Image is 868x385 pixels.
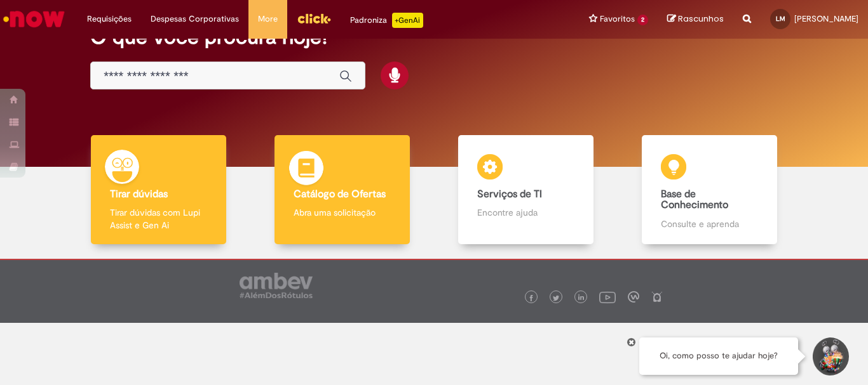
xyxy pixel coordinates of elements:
span: [PERSON_NAME] [794,13,858,24]
p: +GenAi [392,13,423,28]
b: Base de Conhecimento [661,188,728,212]
img: logo_footer_linkedin.png [578,294,585,302]
span: More [258,13,278,25]
a: Catálogo de Ofertas Abra uma solicitação [250,135,434,245]
b: Catálogo de Ofertas [294,188,386,200]
b: Serviços de TI [477,188,542,200]
span: 2 [637,15,648,25]
img: logo_footer_naosei.png [651,291,663,303]
img: ServiceNow [1,6,67,32]
img: logo_footer_twitter.png [553,295,559,301]
span: LM [776,15,785,23]
img: logo_footer_facebook.png [528,295,534,301]
img: logo_footer_ambev_rotulo_gray.png [240,273,313,298]
img: click_logo_yellow_360x200.png [297,9,331,28]
button: Iniciar Conversa de Suporte [811,337,849,375]
b: Tirar dúvidas [110,188,168,200]
a: Base de Conhecimento Consulte e aprenda [618,135,801,245]
a: Tirar dúvidas Tirar dúvidas com Lupi Assist e Gen Ai [67,135,250,245]
span: Rascunhos [678,13,724,25]
img: logo_footer_workplace.png [628,291,639,303]
div: Padroniza [350,13,423,28]
p: Abra uma solicitação [294,206,390,219]
p: Encontre ajuda [477,206,574,219]
p: Consulte e aprenda [661,218,757,230]
img: logo_footer_youtube.png [599,289,616,305]
a: Rascunhos [667,13,724,25]
div: Oi, como posso te ajudar hoje? [639,337,798,375]
span: Favoritos [600,13,635,25]
a: Serviços de TI Encontre ajuda [434,135,618,245]
span: Despesas Corporativas [151,13,239,25]
p: Tirar dúvidas com Lupi Assist e Gen Ai [110,206,207,232]
span: Requisições [87,13,132,25]
h2: O que você procura hoje? [90,26,778,48]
